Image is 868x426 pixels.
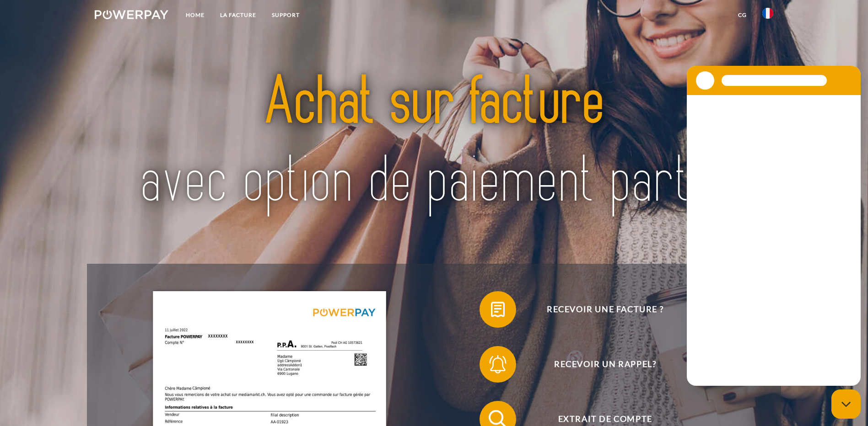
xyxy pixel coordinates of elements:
[762,8,773,19] img: fr
[264,7,307,23] a: Support
[480,291,717,328] button: Recevoir une facture ?
[687,66,861,386] iframe: Fenêtre de messagerie
[493,291,717,328] span: Recevoir une facture ?
[486,353,509,376] img: qb_bell.svg
[730,7,755,23] a: CG
[212,7,264,23] a: LA FACTURE
[480,346,717,383] button: Recevoir un rappel?
[486,298,509,321] img: qb_bill.svg
[831,389,861,419] iframe: Bouton de lancement de la fenêtre de messagerie
[493,346,717,383] span: Recevoir un rappel?
[95,10,168,19] img: logo-powerpay-white.svg
[128,43,740,242] img: title-powerpay_fr.svg
[178,7,212,23] a: Home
